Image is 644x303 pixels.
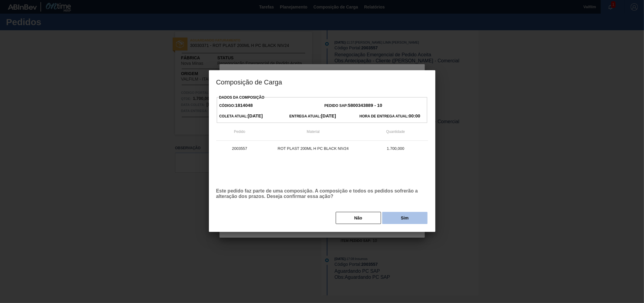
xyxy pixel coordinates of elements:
[219,104,253,108] span: Código:
[321,113,336,118] strong: [DATE]
[348,103,382,108] strong: 5800343889 - 10
[209,70,435,93] h3: Composição de Carga
[219,95,264,100] label: Dados da Composição
[386,130,405,134] span: Quantidade
[325,104,382,108] span: Pedido SAP:
[289,114,336,118] span: Entrega Atual:
[248,113,263,118] strong: [DATE]
[263,141,363,156] td: ROT PLAST 200ML H PC BLACK NIV24
[219,114,263,118] span: Coleta Atual:
[307,130,320,134] span: Material
[216,141,263,156] td: 2003557
[382,212,428,224] button: Sim
[336,212,381,224] button: Não
[235,103,253,108] strong: 1814048
[409,113,420,118] strong: 00:00
[363,141,428,156] td: 1.700,000
[360,114,420,118] span: Hora de Entrega Atual:
[234,130,245,134] span: Pedido
[216,188,428,199] p: Este pedido faz parte de uma composição. A composição e todos os pedidos sofrerão a alteração dos...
